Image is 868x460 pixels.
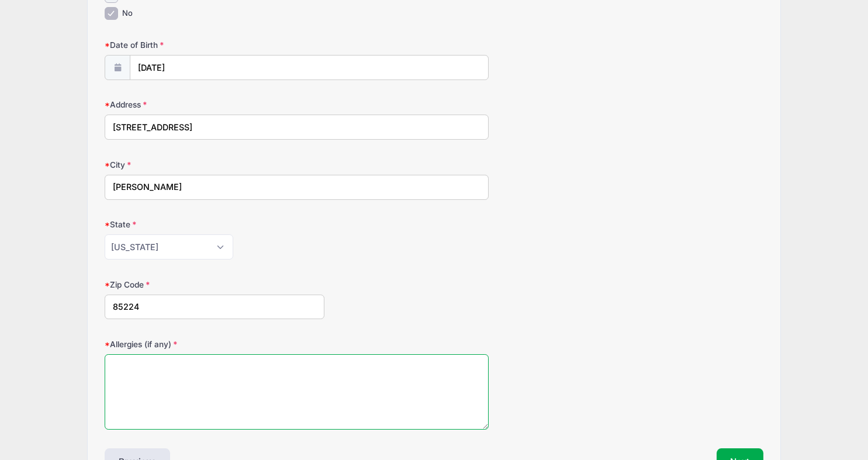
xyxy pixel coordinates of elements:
label: Address [105,99,324,110]
label: Allergies (if any) [105,338,324,350]
input: mm/dd/yyyy [130,55,489,80]
input: xxxxx [105,295,324,320]
label: City [105,159,324,171]
label: Date of Birth [105,39,324,51]
label: No [122,8,133,19]
label: State [105,219,324,230]
label: Zip Code [105,279,324,290]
